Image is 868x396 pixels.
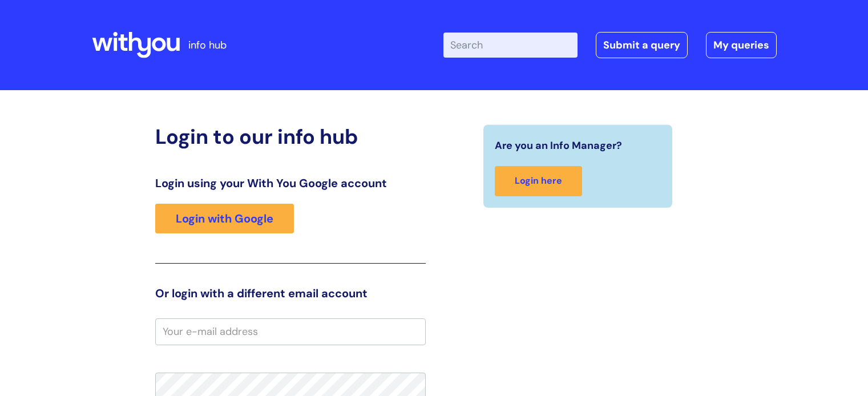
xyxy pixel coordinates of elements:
[155,318,426,345] input: Your e-mail address
[155,286,426,300] h3: Or login with a different email account
[443,33,578,58] input: Search
[188,36,227,54] p: info hub
[706,32,777,58] a: My queries
[495,136,622,155] span: Are you an Info Manager?
[596,32,688,58] a: Submit a query
[155,176,426,190] h3: Login using your With You Google account
[155,204,294,233] a: Login with Google
[155,124,426,149] h2: Login to our info hub
[495,166,582,196] a: Login here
